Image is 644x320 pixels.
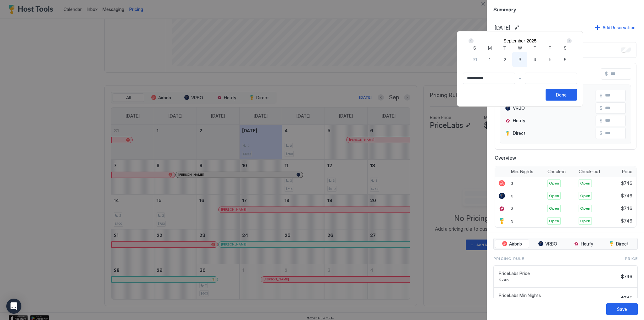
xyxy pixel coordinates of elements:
span: 31 [473,56,477,63]
button: September [503,38,525,43]
button: Done [546,89,577,101]
button: 4 [527,52,542,67]
button: 2025 [527,38,536,43]
span: 4 [533,56,536,63]
div: Done [556,91,567,98]
button: 6 [558,52,573,67]
button: Next [565,37,573,45]
span: 2 [504,56,506,63]
button: 5 [542,52,558,67]
span: - [519,75,521,81]
button: 3 [512,52,527,67]
span: F [549,45,551,51]
span: W [518,45,522,51]
span: T [533,45,536,51]
button: Prev [467,37,475,45]
button: 31 [467,52,482,67]
button: 1 [482,52,497,67]
span: T [503,45,506,51]
button: 7 [573,52,588,67]
span: S [564,45,567,51]
button: 2 [497,52,513,67]
span: S [473,45,476,51]
span: 3 [519,56,521,63]
span: 5 [549,56,552,63]
span: M [488,45,492,51]
span: 6 [564,56,567,63]
input: Input Field [463,73,515,84]
span: 1 [489,56,491,63]
input: Input Field [525,73,577,84]
div: Open Intercom Messenger [6,299,21,314]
